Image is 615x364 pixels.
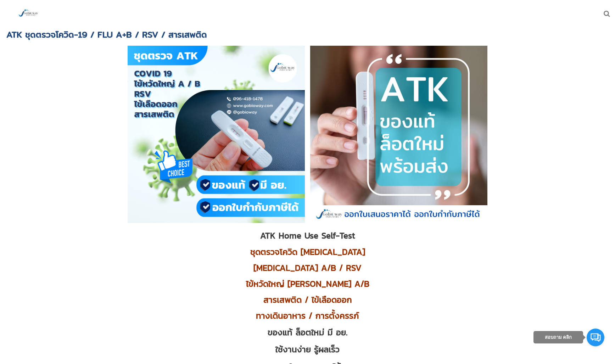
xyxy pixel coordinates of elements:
img: ชุดตรวจ ATK โควิด COVID-19 ไข้หวัดใหญ่ สายพันธ์ A/B FLU A+B RSV สารเสพติด ไข้เลือดออก ไวรัสทางเดิ... [310,46,487,223]
img: large-1644130236041.jpg [18,3,39,24]
span: ATK Home Use Self-Test [260,229,355,242]
span: สารเสพติด / ไข้เลือดออก [263,293,352,306]
span: ของแท้ ล็อตใหม่ มี อย. [268,326,347,338]
span: สอบถาม คลิก [545,335,572,340]
span: ATK ชุดตรวจโควิด-19 / FLU A+B / RSV / สารเสพติด [6,28,207,41]
span: [MEDICAL_DATA] A/B / RSV [253,262,362,274]
span: ใช้งานง่าย รู้ผลเร็ว [275,343,340,355]
span: ไข้หวัดใหญ่ [PERSON_NAME] A/B [246,278,369,290]
span: ทางเดินอาหาร / การตั้งครรภ์ [256,309,359,322]
span: ชุดตรวจโควิด [MEDICAL_DATA] [250,246,365,258]
img: ชุดตรวจ ATK โควิด COVID-19 ไข้หวัดใหญ่ สายพันธ์ A/B FLU A+B RSV สารเสพติด ไข้เลือดออก ไวรัสทางเดิ... [128,46,305,223]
